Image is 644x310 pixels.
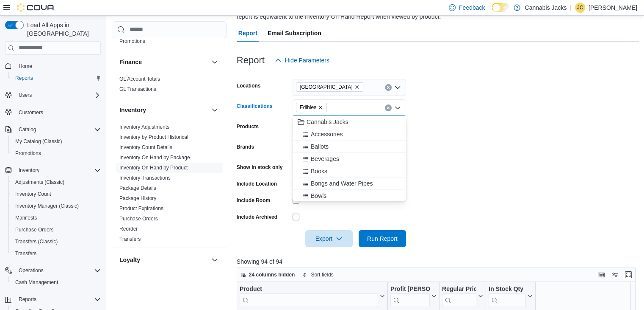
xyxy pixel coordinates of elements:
[293,153,406,165] button: Beverages
[2,89,104,101] button: Users
[119,195,156,201] a: Package History
[119,106,208,114] button: Inventory
[285,56,329,65] span: Hide Parameters
[119,38,145,44] a: Promotions
[119,225,138,232] span: Reorder
[300,83,353,91] span: [GEOGRAPHIC_DATA]
[237,257,640,266] p: Showing 94 of 94
[119,185,156,192] span: Package Details
[12,136,101,147] span: My Catalog (Classic)
[237,180,277,187] label: Include Location
[623,270,633,280] button: Enter fullscreen
[12,237,61,247] a: Transfers (Classic)
[12,177,101,187] span: Adjustments (Classic)
[15,191,51,197] span: Inventory Count
[12,237,101,247] span: Transfers (Classic)
[237,164,283,171] label: Show in stock only
[19,167,39,174] span: Inventory
[293,128,406,141] button: Accessories
[15,107,47,118] a: Customers
[15,179,64,186] span: Adjustments (Classic)
[12,213,101,223] span: Manifests
[249,271,295,278] span: 24 columns hidden
[2,164,104,176] button: Inventory
[8,236,104,248] button: Transfers (Classic)
[15,75,33,82] span: Reports
[119,76,160,82] a: GL Account Totals
[15,265,47,276] button: Operations
[12,248,40,259] a: Transfers
[17,3,55,12] img: Cova
[119,216,158,222] a: Purchase Orders
[15,124,101,135] span: Catalog
[354,85,359,90] button: Remove North Bay from selection in this group
[293,178,406,190] button: Bongs and Water Pipes
[12,201,101,211] span: Inventory Manager (Classic)
[385,84,392,91] button: Clear input
[12,73,36,83] a: Reports
[570,3,572,13] p: |
[12,177,68,187] a: Adjustments (Classic)
[119,154,190,161] span: Inventory On Hand by Package
[311,130,343,138] span: Accessories
[119,185,156,191] a: Package Details
[8,224,104,236] button: Purchase Orders
[15,226,54,233] span: Purchase Orders
[8,176,104,188] button: Adjustments (Classic)
[119,124,169,130] a: Inventory Adjustments
[12,136,66,147] a: My Catalog (Classic)
[19,63,32,70] span: Home
[119,206,163,211] a: Product Expirations
[442,285,476,293] div: Regular Price
[310,230,348,247] span: Export
[237,55,265,65] h3: Report
[12,277,101,287] span: Cash Management
[237,103,273,110] label: Classifications
[15,124,39,135] button: Catalog
[575,3,585,13] div: Jackie Crawford
[119,236,141,242] a: Transfers
[119,58,208,66] button: Finance
[293,141,406,153] button: Ballots
[237,197,270,204] label: Include Room
[293,190,406,202] button: Bowls
[119,38,145,45] span: Promotions
[296,82,363,92] span: North Bay
[119,236,141,242] span: Transfers
[119,86,156,92] a: GL Transactions
[119,106,146,114] h3: Inventory
[119,144,172,150] a: Inventory Count Details
[307,118,348,126] span: Cannabis Jacks
[8,72,104,84] button: Reports
[293,165,406,178] button: Books
[210,255,220,265] button: Loyalty
[577,3,583,13] span: JC
[119,256,208,264] button: Loyalty
[12,248,101,259] span: Transfers
[311,155,339,163] span: Beverages
[119,58,142,66] h3: Finance
[237,270,299,280] button: 24 columns hidden
[12,148,44,158] a: Promotions
[19,267,44,274] span: Operations
[311,167,327,175] span: Books
[2,265,104,276] button: Operations
[268,25,321,42] span: Email Subscription
[15,138,62,145] span: My Catalog (Classic)
[596,270,606,280] button: Keyboard shortcuts
[15,265,101,276] span: Operations
[119,165,188,171] a: Inventory On Hand by Product
[119,205,163,212] span: Product Expirations
[15,238,58,245] span: Transfers (Classic)
[210,57,220,67] button: Finance
[2,106,104,118] button: Customers
[15,165,43,175] button: Inventory
[2,60,104,72] button: Home
[390,285,437,307] button: Profit [PERSON_NAME] (%)
[8,248,104,259] button: Transfers
[15,214,37,221] span: Manifests
[15,250,36,257] span: Transfers
[2,124,104,135] button: Catalog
